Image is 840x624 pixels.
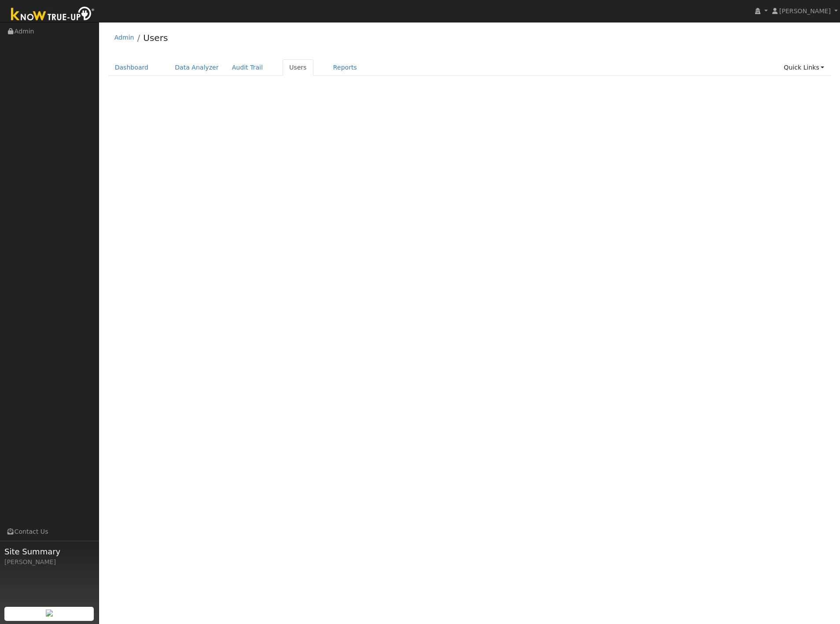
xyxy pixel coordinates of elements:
[46,609,53,617] img: retrieve
[779,7,831,15] span: [PERSON_NAME]
[327,59,364,76] a: Reports
[777,59,831,76] a: Quick Links
[4,546,94,558] span: Site Summary
[225,59,269,76] a: Audit Trail
[4,558,94,567] div: [PERSON_NAME]
[108,59,155,76] a: Dashboard
[168,59,225,76] a: Data Analyzer
[114,34,134,41] a: Admin
[283,59,313,76] a: Users
[7,5,99,25] img: Know True-Up
[143,33,168,43] a: Users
